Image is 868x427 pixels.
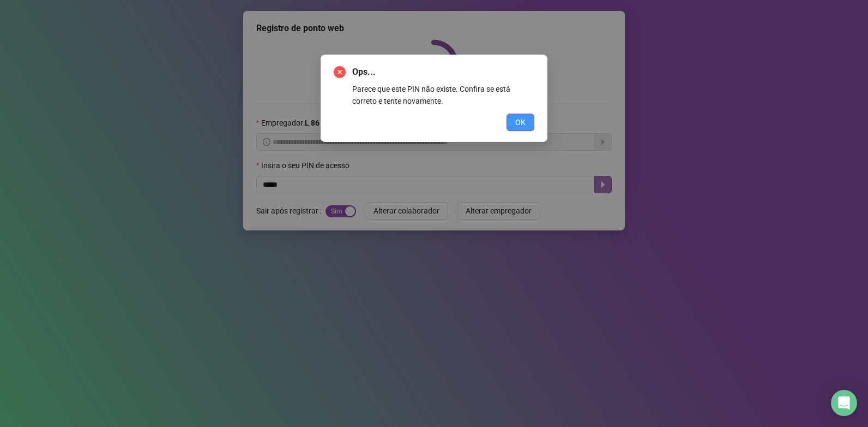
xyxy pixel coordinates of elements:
[352,66,534,79] span: Ops...
[334,66,346,78] span: close-circle
[507,114,534,131] button: OK
[352,83,534,107] div: Parece que este PIN não existe. Confira se está correto e tente novamente.
[515,116,526,128] span: OK
[831,390,857,416] div: Open Intercom Messenger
